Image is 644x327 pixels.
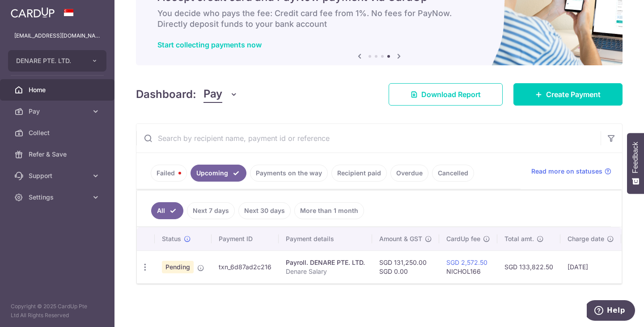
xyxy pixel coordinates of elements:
a: Next 7 days [187,202,235,219]
a: Payments on the way [250,165,328,182]
p: Denare Salary [286,267,365,276]
span: CardUp fee [446,234,480,243]
span: Charge date [568,234,604,243]
input: Search by recipient name, payment id or reference [136,124,601,153]
span: Collect [29,128,88,137]
a: More than 1 month [294,202,364,219]
span: Pay [203,86,222,103]
span: Pay [29,107,88,116]
a: Upcoming [191,165,246,182]
th: Payment ID [212,227,279,251]
span: Feedback [631,142,640,173]
a: Failed [151,165,187,182]
a: Recipient paid [331,165,387,182]
iframe: Opens a widget where you can find more information [587,300,635,323]
div: Payroll. DENARE PTE. LTD. [286,258,365,267]
th: Payment details [279,227,372,251]
button: Pay [203,86,238,103]
a: All [151,202,183,219]
p: [EMAIL_ADDRESS][DOMAIN_NAME] [14,31,100,40]
a: SGD 2,572.50 [446,259,487,266]
a: Cancelled [432,165,474,182]
td: txn_6d87ad2c216 [212,251,279,283]
span: DENARE PTE. LTD. [16,56,82,65]
span: Status [162,234,181,243]
a: Download Report [389,83,503,106]
span: Total amt. [504,234,534,243]
span: Home [29,85,88,94]
button: DENARE PTE. LTD. [8,50,106,72]
h4: Dashboard: [136,86,196,102]
a: Next 30 days [238,202,291,219]
h6: You decide who pays the fee: Credit card fee from 1%. No fees for PayNow. Directly deposit funds ... [157,8,601,30]
span: Read more on statuses [531,167,602,176]
a: Create Payment [513,83,623,106]
td: NICHOL166 [439,251,497,283]
span: Pending [162,261,194,273]
button: Feedback - Show survey [627,133,644,194]
td: SGD 133,822.50 [497,251,560,283]
span: Support [29,171,88,180]
img: CardUp [11,7,55,18]
span: Refer & Save [29,150,88,159]
span: Create Payment [546,89,601,100]
a: Start collecting payments now [157,40,262,49]
span: Settings [29,193,88,202]
a: Read more on statuses [531,167,611,176]
a: Overdue [390,165,428,182]
span: Amount & GST [379,234,422,243]
td: [DATE] [560,251,621,283]
td: SGD 131,250.00 SGD 0.00 [372,251,439,283]
span: Download Report [421,89,481,100]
